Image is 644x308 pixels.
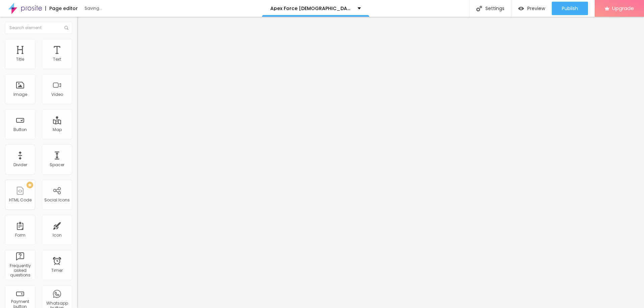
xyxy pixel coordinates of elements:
[13,163,27,167] div: Divider
[15,233,25,238] div: Form
[53,57,61,62] div: Text
[45,6,78,11] div: Page editor
[53,233,62,238] div: Icon
[13,92,27,97] div: Image
[77,17,644,308] iframe: Editor
[13,127,27,132] div: Button
[9,198,32,202] div: HTML Code
[512,2,552,15] button: Preview
[552,2,588,15] button: Publish
[85,6,162,10] div: Saving...
[562,6,578,11] span: Publish
[476,6,482,11] img: Icone
[44,198,70,202] div: Social Icons
[527,6,545,11] span: Preview
[64,26,68,30] img: Icone
[53,127,62,132] div: Map
[518,6,524,11] img: view-1.svg
[5,22,72,34] input: Search element
[612,5,634,11] span: Upgrade
[16,57,24,62] div: Title
[50,163,64,167] div: Spacer
[51,268,63,273] div: Timer
[7,263,33,278] div: Frequently asked questions
[270,6,353,11] p: Apex Force [DEMOGRAPHIC_DATA][MEDICAL_DATA]
[51,92,63,97] div: Video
